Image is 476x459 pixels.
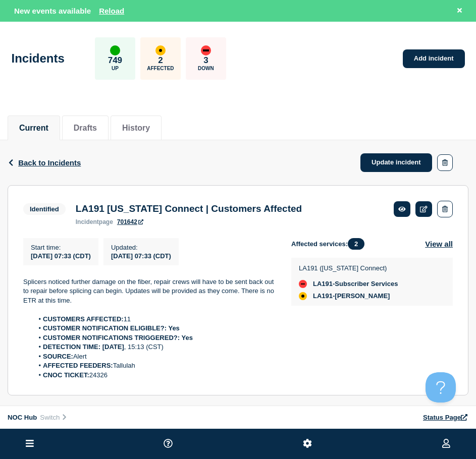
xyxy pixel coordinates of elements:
li: Tallulah [33,361,276,370]
p: 3 [203,55,208,66]
span: Identified [23,203,66,215]
button: Drafts [74,124,97,133]
span: LA191-[PERSON_NAME] [313,292,390,300]
span: LA191-Subscriber Services [313,280,398,288]
a: Update incident [360,153,432,172]
li: , 15:13 (CST) [33,342,276,352]
li: 11 [33,315,276,324]
p: LA191 ([US_STATE] Connect) [299,264,398,272]
strong: CUSTOMER NOTIFICATIONS TRIGGERED?: Yes [43,334,193,341]
p: 2 [158,55,163,66]
h3: LA191 [US_STATE] Connect | Customers Affected [76,203,302,214]
p: Start time : [31,244,91,251]
p: Affected [147,66,174,71]
a: 701642 [117,218,143,225]
strong: CNOC TICKET: [43,371,89,379]
span: 2 [348,238,364,250]
iframe: Help Scout Beacon - Open [426,372,456,403]
strong: DETECTION TIME: [DATE] [43,343,124,351]
div: affected [155,45,166,55]
span: incident [76,218,99,225]
span: Affected services: [291,238,369,250]
div: up [110,45,120,55]
li: Alert [33,352,276,361]
div: down [201,45,211,55]
button: Back to Incidents [8,158,81,167]
button: History [122,124,150,133]
strong: CUSTOMER NOTIFICATION ELIGIBLE?: Yes [43,324,180,332]
button: View all [425,238,453,250]
strong: CUSTOMERS AFFECTED: [43,315,124,323]
p: Splicers noticed further damage on the fiber, repair crews will have to be sent back out to repai... [23,277,275,305]
a: Add incident [403,49,465,68]
p: 749 [108,55,122,66]
a: Status Page [423,414,468,421]
p: Up [112,66,119,71]
span: Back to Incidents [18,158,81,167]
span: NOC Hub [8,414,37,421]
strong: SOURCE: [43,353,73,360]
p: Updated : [111,244,171,251]
li: 24326 [33,371,276,380]
p: page [76,218,113,225]
button: Current [19,124,48,133]
div: down [299,280,307,288]
button: Reload [99,7,124,15]
div: affected [299,292,307,300]
span: New events available [14,7,91,15]
div: [DATE] 07:33 (CDT) [111,251,171,260]
span: [DATE] 07:33 (CDT) [31,252,91,260]
strong: AFFECTED FEEDERS: [43,362,113,369]
h1: Incidents [12,51,65,66]
button: Switch [37,413,71,422]
p: Down [198,66,214,71]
